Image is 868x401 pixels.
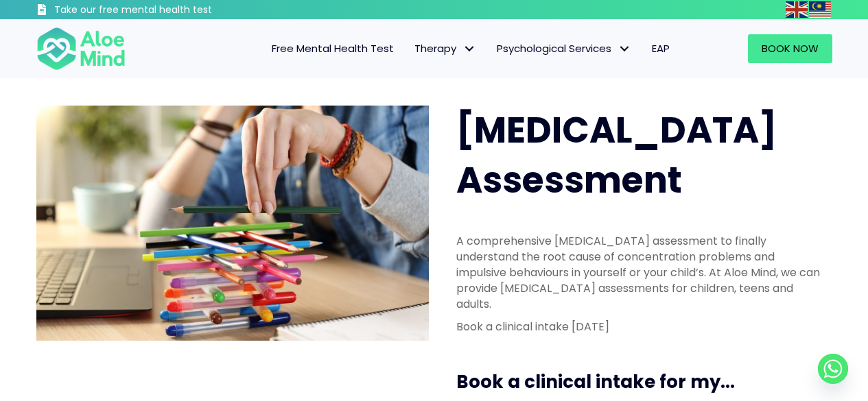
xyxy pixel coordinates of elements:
img: ms [809,1,831,18]
span: Psychological Services: submenu [615,39,635,59]
img: en [786,1,808,18]
a: Malay [809,1,832,17]
span: Psychological Services [497,41,631,56]
a: Whatsapp [818,354,848,384]
p: A comprehensive [MEDICAL_DATA] assessment to finally understand the root cause of concentration p... [456,233,824,313]
nav: Menu [143,34,680,63]
h3: Take our free mental health test [54,3,285,17]
span: [MEDICAL_DATA] Assessment [456,105,777,205]
a: EAP [642,34,680,63]
a: Book Now [748,34,832,63]
a: Take our free mental health test [36,3,285,19]
p: Book a clinical intake [DATE] [456,319,824,335]
span: EAP [652,41,670,56]
a: English [786,1,809,17]
h3: Book a clinical intake for my... [456,369,838,394]
a: Free Mental Health Test [261,34,404,63]
span: Book Now [762,41,819,56]
img: ADHD photo [36,106,429,341]
a: TherapyTherapy: submenu [404,34,486,63]
span: Therapy [414,41,476,56]
a: Psychological ServicesPsychological Services: submenu [486,34,642,63]
span: Free Mental Health Test [272,41,394,56]
img: Aloe mind Logo [36,26,126,71]
span: Therapy: submenu [460,39,480,59]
